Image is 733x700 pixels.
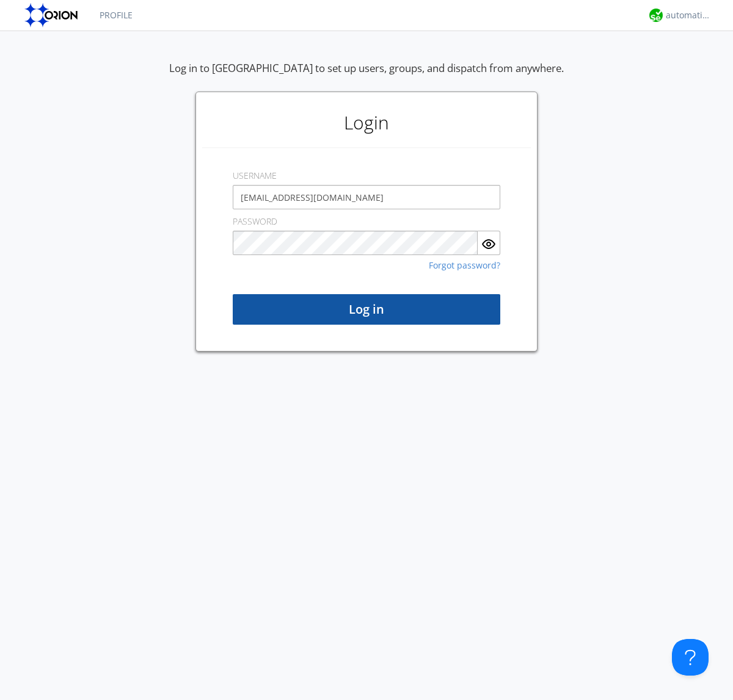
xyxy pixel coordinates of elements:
img: eye.svg [481,237,496,251]
label: PASSWORD [233,215,277,228]
button: Log in [233,294,500,325]
button: Show Password [478,231,500,255]
h1: Login [202,98,531,147]
div: Log in to [GEOGRAPHIC_DATA] to set up users, groups, and dispatch from anywhere. [169,61,564,92]
label: USERNAME [233,170,277,182]
input: Password [233,231,478,255]
img: d2d01cd9b4174d08988066c6d424eccd [649,9,663,22]
iframe: Toggle Customer Support [672,639,709,676]
img: orion-labs-logo.svg [24,3,81,27]
div: automation+atlas [666,9,712,21]
a: Forgot password? [429,261,500,270]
